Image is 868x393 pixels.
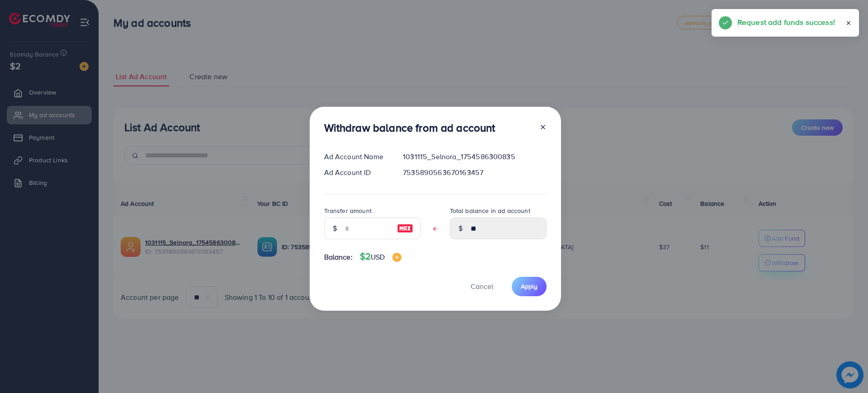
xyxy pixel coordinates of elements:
[459,277,505,296] button: Cancel
[317,152,396,162] div: Ad Account Name
[324,252,353,262] span: Balance:
[396,152,553,162] div: 1031115_Selnora_1754586300835
[396,167,553,178] div: 7535890563670163457
[392,253,401,262] img: image
[360,251,401,262] h4: $2
[521,282,538,291] span: Apply
[371,252,385,262] span: USD
[737,16,835,28] h5: Request add funds success!
[512,277,547,296] button: Apply
[471,281,493,291] span: Cancel
[317,167,396,178] div: Ad Account ID
[324,121,495,134] h3: Withdraw balance from ad account
[324,206,372,215] label: Transfer amount
[450,206,530,215] label: Total balance in ad account
[397,223,413,234] img: image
